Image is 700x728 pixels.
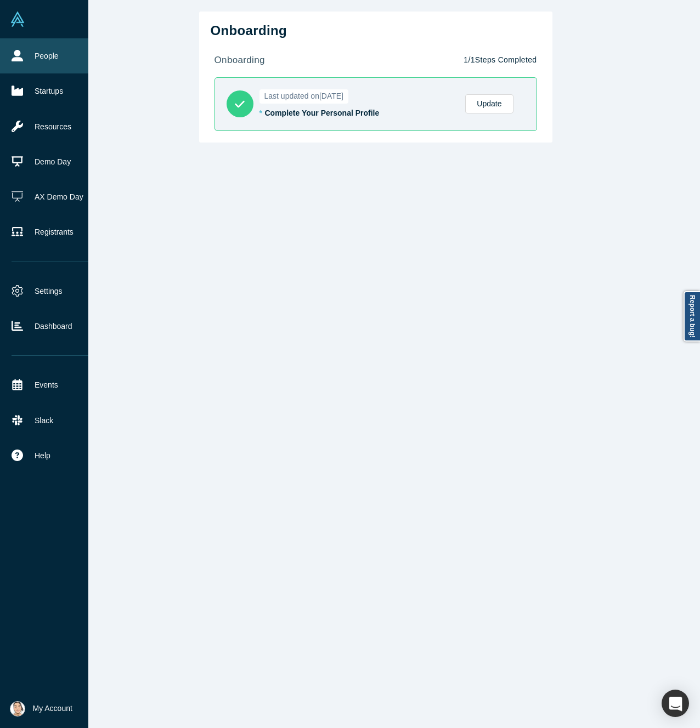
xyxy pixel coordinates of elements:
[10,701,72,716] button: My Account
[465,94,513,113] a: Update
[10,701,25,716] img: Natasha Lowery's Account
[214,55,265,65] strong: onboarding
[10,12,25,27] img: Alchemist Vault Logo
[464,54,537,66] p: 1 / 1 Steps Completed
[265,107,454,119] div: Complete Your Personal Profile
[211,23,541,39] h2: Onboarding
[259,89,349,104] span: Last updated on [DATE]
[35,450,50,462] span: Help
[684,291,700,342] a: Report a bug!
[33,703,72,714] span: My Account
